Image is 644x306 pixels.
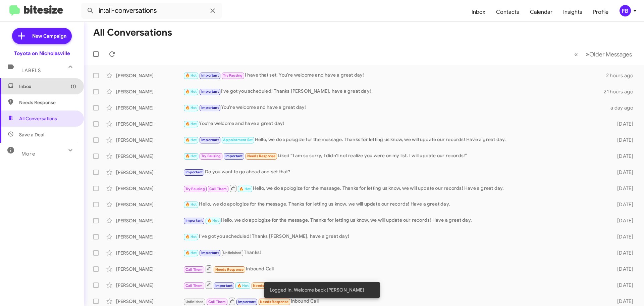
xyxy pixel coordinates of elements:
[185,283,203,288] span: Call Them
[201,73,219,78] span: Important
[223,251,241,255] span: Unfinished
[183,72,606,79] div: I have that set. You're welcome and have a great day!
[116,298,183,305] div: [PERSON_NAME]
[185,251,197,255] span: 🔥 Hot
[183,201,606,208] div: Hello, we do apologize for the message. Thanks for letting us know, we will update our records! H...
[116,282,183,289] div: [PERSON_NAME]
[225,154,243,158] span: Important
[215,267,244,272] span: Needs Response
[223,73,243,78] span: Try Pausing
[185,187,205,191] span: Try Pausing
[185,105,197,110] span: 🔥 Hot
[606,266,639,272] div: [DATE]
[32,33,66,39] span: New Campaign
[237,283,249,288] span: 🔥 Hot
[606,137,639,143] div: [DATE]
[116,217,183,224] div: [PERSON_NAME]
[185,218,203,223] span: Important
[183,217,606,224] div: Hello, we do apologize for the message. Thanks for letting us know, we will update our records! H...
[238,300,256,304] span: Important
[606,72,639,79] div: 2 hours ago
[183,233,606,241] div: I've got you scheduled! Thanks [PERSON_NAME], have a great day!
[201,89,219,94] span: Important
[183,168,606,176] div: Do you want to go ahead and set that?
[574,50,578,58] span: «
[183,184,606,192] div: Hello, we do apologize for the message. Thanks for letting us know, we will update our records! H...
[183,297,606,305] div: Inbound Call
[116,88,183,95] div: [PERSON_NAME]
[71,83,76,90] span: (1)
[185,73,197,78] span: 🔥 Hot
[116,169,183,176] div: [PERSON_NAME]
[185,89,197,94] span: 🔥 Hot
[589,51,632,58] span: Older Messages
[21,68,41,74] span: Labels
[93,27,172,38] h1: All Conversations
[606,217,639,224] div: [DATE]
[19,131,44,138] span: Save a Deal
[14,50,70,57] div: Toyota on Nicholasville
[491,2,525,22] a: Contacts
[208,300,226,304] span: Call Them
[185,170,203,174] span: Important
[116,72,183,79] div: [PERSON_NAME]
[19,99,76,106] span: Needs Response
[116,104,183,111] div: [PERSON_NAME]
[185,267,203,272] span: Call Them
[116,137,183,143] div: [PERSON_NAME]
[183,136,606,144] div: Hello, we do apologize for the message. Thanks for letting us know, we will update our records! H...
[116,233,183,240] div: [PERSON_NAME]
[588,2,614,22] a: Profile
[201,138,219,142] span: Important
[604,88,639,95] div: 21 hours ago
[19,115,57,122] span: All Conversations
[116,153,183,160] div: [PERSON_NAME]
[183,281,606,289] div: Inbound Call
[270,287,364,293] span: Logged In. Welcome back [PERSON_NAME]
[183,88,604,95] div: I've got you scheduled! Thanks [PERSON_NAME], have a great day!
[185,154,197,158] span: 🔥 Hot
[19,83,76,90] span: Inbox
[606,233,639,240] div: [DATE]
[606,169,639,176] div: [DATE]
[183,120,606,128] div: You're welcome and have a great day!
[12,28,72,44] a: New Campaign
[466,2,491,22] a: Inbox
[582,47,636,61] button: Next
[606,153,639,160] div: [DATE]
[570,47,582,61] button: Previous
[586,50,589,58] span: »
[558,2,588,22] a: Insights
[21,151,35,157] span: More
[525,2,558,22] a: Calendar
[207,218,219,223] span: 🔥 Hot
[215,283,233,288] span: Important
[571,47,636,61] nav: Page navigation example
[116,185,183,192] div: [PERSON_NAME]
[185,202,197,207] span: 🔥 Hot
[239,187,251,191] span: 🔥 Hot
[183,152,606,160] div: Liked “I am so sorry, I didn't not realize you were on my list. I will update our records!”
[116,266,183,272] div: [PERSON_NAME]
[116,250,183,256] div: [PERSON_NAME]
[247,154,276,158] span: Needs Response
[201,251,219,255] span: Important
[606,282,639,289] div: [DATE]
[185,234,197,239] span: 🔥 Hot
[620,5,631,16] div: FB
[185,138,197,142] span: 🔥 Hot
[185,300,204,304] span: Unfinished
[606,121,639,127] div: [DATE]
[201,105,219,110] span: Important
[253,283,281,288] span: Needs Response
[209,187,227,191] span: Call Them
[606,298,639,305] div: [DATE]
[183,104,606,112] div: You're welcome and have a great day!
[116,121,183,127] div: [PERSON_NAME]
[606,201,639,208] div: [DATE]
